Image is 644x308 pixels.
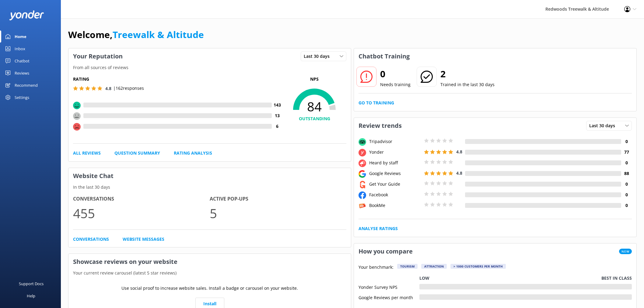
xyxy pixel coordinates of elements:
[359,264,394,271] p: Your benchmark:
[68,48,127,64] h3: Your Reputation
[113,85,144,92] p: | 162 responses
[121,285,298,292] p: Use social proof to increase website sales. Install a badge or carousel on your website.
[621,149,632,156] h4: 77
[368,181,422,187] div: Get Your Guide
[73,195,210,203] h4: Conversations
[359,294,419,300] div: Google Reviews per month
[368,159,422,166] div: Heard by staff
[282,99,346,114] span: 84
[15,43,25,55] div: Inbox
[68,64,351,71] p: From all sources of reviews
[73,236,109,243] a: Conversations
[68,184,351,191] p: In the last 30 days
[15,67,29,79] div: Reviews
[105,86,111,91] span: 4.8
[73,76,282,82] h5: Rating
[368,170,422,177] div: Google Reviews
[68,27,204,42] h1: Welcome,
[354,118,406,134] h3: Review trends
[621,181,632,187] h4: 0
[354,48,414,64] h3: Chatbot Training
[272,112,282,119] h4: 13
[421,264,447,269] div: Attraction
[27,290,35,302] div: Help
[621,170,632,177] h4: 88
[174,150,212,156] a: Rating Analysis
[123,236,164,243] a: Website Messages
[113,28,204,41] a: Treewalk & Altitude
[619,249,632,254] span: New
[354,243,417,259] h3: How you compare
[19,278,44,290] div: Support Docs
[419,275,429,282] p: Low
[68,270,351,276] p: Your current review carousel (latest 5 star reviews)
[589,122,619,129] span: Last 30 days
[440,81,495,88] p: Trained in the last 30 days
[359,225,398,232] a: Analyse Ratings
[15,79,38,91] div: Recommend
[621,191,632,198] h4: 0
[359,284,419,289] div: Yonder Survey NPS
[210,195,346,203] h4: Active Pop-ups
[272,123,282,130] h4: 6
[621,159,632,166] h4: 0
[282,115,346,122] h4: OUTSTANDING
[272,102,282,108] h4: 143
[73,150,101,156] a: All Reviews
[621,202,632,209] h4: 0
[210,203,346,223] p: 5
[368,149,422,156] div: Yonder
[15,55,30,67] div: Chatbot
[68,254,351,270] h3: Showcase reviews on your website
[380,81,411,88] p: Needs training
[9,10,44,20] img: yonder-white-logo.png
[621,138,632,145] h4: 0
[440,67,495,81] h2: 2
[601,275,632,282] p: Best in class
[380,67,411,81] h2: 0
[368,191,422,198] div: Facebook
[368,138,422,145] div: Tripadvisor
[359,100,394,106] a: Go to Training
[450,264,506,269] div: > 1000 customers per month
[15,30,26,43] div: Home
[456,170,462,176] span: 4.8
[73,203,210,223] p: 455
[304,53,333,60] span: Last 30 days
[68,168,351,184] h3: Website Chat
[368,202,422,209] div: BookMe
[456,149,462,155] span: 4.8
[397,264,418,269] div: Tourism
[15,91,29,103] div: Settings
[114,150,160,156] a: Question Summary
[282,76,346,82] p: NPS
